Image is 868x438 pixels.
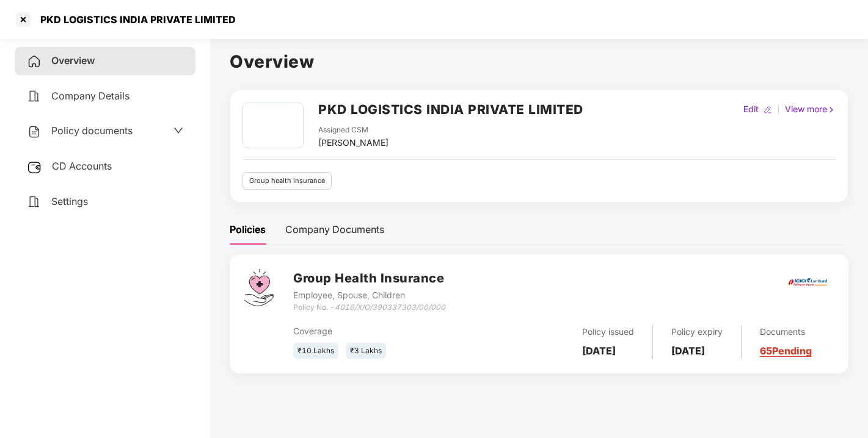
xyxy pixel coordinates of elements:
div: Policy No. - [293,302,445,314]
span: CD Accounts [52,160,112,172]
b: [DATE] [671,345,705,357]
span: down [173,126,183,135]
div: View more [782,102,838,116]
div: Employee, Spouse, Children [293,289,445,302]
a: 65 Pending [760,345,812,357]
div: Assigned CSM [318,124,388,136]
div: ₹10 Lakhs [293,343,338,359]
div: ₹3 Lakhs [346,343,386,359]
div: [PERSON_NAME] [318,136,388,149]
h2: PKD LOGISTICS INDIA PRIVATE LIMITED [318,99,583,120]
img: icici.png [786,275,830,290]
img: svg+xml;base64,PHN2ZyB4bWxucz0iaHR0cDovL3d3dy53My5vcmcvMjAwMC9zdmciIHdpZHRoPSIyNCIgaGVpZ2h0PSIyNC... [27,195,42,209]
img: rightIcon [827,106,836,114]
div: PKD LOGISTICS INDIA PRIVATE LIMITED [33,13,236,26]
span: Policy documents [51,124,133,137]
span: Overview [51,54,95,66]
div: Edit [741,102,761,116]
img: svg+xml;base64,PHN2ZyB4bWxucz0iaHR0cDovL3d3dy53My5vcmcvMjAwMC9zdmciIHdpZHRoPSIyNCIgaGVpZ2h0PSIyNC... [27,89,42,104]
img: svg+xml;base64,PHN2ZyB3aWR0aD0iMjUiIGhlaWdodD0iMjQiIHZpZXdCb3g9IjAgMCAyNSAyNCIgZmlsbD0ibm9uZSIgeG... [27,160,42,174]
span: Company Details [51,90,129,102]
div: | [775,102,782,116]
div: Documents [760,325,812,339]
i: 4016/X/O/390337303/00/000 [335,303,445,312]
img: svg+xml;base64,PHN2ZyB4bWxucz0iaHR0cDovL3d3dy53My5vcmcvMjAwMC9zdmciIHdpZHRoPSIyNCIgaGVpZ2h0PSIyNC... [27,54,42,69]
img: svg+xml;base64,PHN2ZyB4bWxucz0iaHR0cDovL3d3dy53My5vcmcvMjAwMC9zdmciIHdpZHRoPSI0Ny43MTQiIGhlaWdodD... [244,269,274,306]
img: editIcon [764,106,772,114]
div: Policies [230,222,266,237]
span: Settings [51,195,88,207]
div: Coverage [293,325,473,338]
img: svg+xml;base64,PHN2ZyB4bWxucz0iaHR0cDovL3d3dy53My5vcmcvMjAwMC9zdmciIHdpZHRoPSIyNCIgaGVpZ2h0PSIyNC... [27,124,42,139]
div: Policy expiry [671,325,723,339]
b: [DATE] [582,345,616,357]
div: Policy issued [582,325,634,339]
h3: Group Health Insurance [293,269,445,288]
h1: Overview [230,48,848,75]
div: Company Documents [285,222,384,237]
div: Group health insurance [243,172,332,190]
